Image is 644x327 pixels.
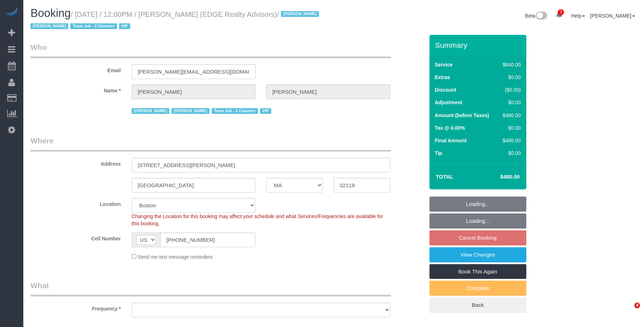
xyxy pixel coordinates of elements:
label: Frequency * [25,303,126,312]
label: Address [25,158,126,167]
input: Last Name [266,84,390,99]
a: Book This Again [429,264,526,279]
a: View Changes [429,247,526,262]
input: Email [132,64,256,79]
a: [PERSON_NAME] [590,13,635,19]
small: / [DATE] / 12:00PM / [PERSON_NAME] (EDGE Realty Advisors) [30,10,321,31]
div: $640.00 [500,61,521,68]
div: $0.00 [500,99,521,106]
h4: $480.00 [479,174,520,180]
img: New interface [535,11,547,21]
input: City [132,178,256,193]
span: VIP [119,23,130,29]
img: Automaid Logo [4,7,19,17]
label: Extras [435,74,450,81]
label: Cell Number [25,232,126,242]
legend: What [30,280,391,296]
div: $0.00 [500,149,521,157]
label: Tip [435,149,442,157]
label: Location [25,198,126,208]
label: Amount (before Taxes) [435,112,489,119]
h3: Summary [435,41,523,49]
legend: Where [30,135,391,152]
span: 4 [634,303,640,308]
span: Send me text message reminders [138,254,213,260]
span: 3 [558,9,564,15]
legend: Who [30,42,391,58]
span: VIP [260,108,271,114]
span: Changing the Location for this booking may affect your schedule and what Services/Frequencies are... [132,213,383,226]
label: Email [25,64,126,74]
a: 3 [552,7,566,23]
span: Team Job - 2 Cleaners [212,108,258,114]
div: $0.00 [500,74,521,81]
input: Zip Code [334,178,390,193]
span: [PERSON_NAME] [171,108,209,114]
label: Service [435,61,453,68]
div: $480.00 [500,112,521,119]
input: Cell Number [160,232,256,247]
div: $480.00 [500,137,521,144]
strong: Total [436,174,453,180]
label: Tax @ 0.00% [435,124,465,132]
span: [PERSON_NAME] [281,11,319,17]
input: First Name [132,84,256,99]
div: $0.00 [500,124,521,132]
label: Name * [25,84,126,94]
div: ($0.00) [500,86,521,93]
span: Booking [30,7,71,19]
a: Beta [525,13,547,19]
iframe: Intercom live chat [620,303,637,320]
label: Discount [435,86,456,93]
span: Team Job - 2 Cleaners [70,23,117,29]
a: Back [429,298,526,313]
a: Help [571,13,585,19]
span: [PERSON_NAME] [132,108,169,114]
label: Final Amount [435,137,467,144]
label: Adjustment [435,99,462,106]
span: [PERSON_NAME] [30,23,68,29]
